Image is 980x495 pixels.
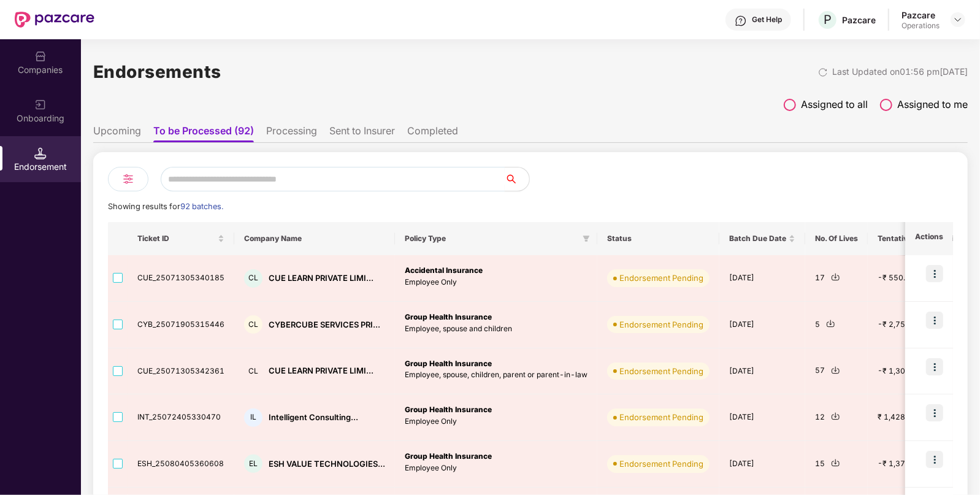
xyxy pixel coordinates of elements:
[153,125,254,142] li: To be Processed (92)
[128,222,234,255] th: Ticket ID
[831,458,840,467] img: svg+xml;base64,PHN2ZyBpZD0iRG93bmxvYWQtMjR4MjQiIHhtbG5zPSJodHRwOi8vd3d3LnczLm9yZy8yMDAwL3N2ZyIgd2...
[405,277,588,288] p: Employee Only
[832,65,968,79] div: Last Updated on 01:56 pm[DATE]
[269,458,385,470] div: ESH VALUE TECHNOLOGIES...
[729,234,786,244] span: Batch Due Date
[405,312,492,321] b: Group Health Insurance
[926,358,943,375] img: icon
[831,412,840,421] img: svg+xml;base64,PHN2ZyBpZD0iRG93bmxvYWQtMjR4MjQiIHhtbG5zPSJodHRwOi8vd3d3LnczLm9yZy8yMDAwL3N2ZyIgd2...
[405,405,492,414] b: Group Health Insurance
[405,234,578,244] span: Policy Type
[15,12,94,28] img: New Pazcare Logo
[269,365,373,377] div: CUE LEARN PRIVATE LIMI...
[108,202,223,211] span: Showing results for
[801,97,868,112] span: Assigned to all
[405,359,492,368] b: Group Health Insurance
[244,315,262,334] div: CL
[815,319,858,331] div: 5
[405,416,588,428] p: Employee Only
[824,12,832,27] span: P
[868,394,973,441] td: ₹ 1,428.73
[926,265,943,282] img: icon
[93,125,141,142] li: Upcoming
[405,462,588,474] p: Employee Only
[902,9,940,21] div: Pazcare
[407,125,458,142] li: Completed
[926,451,943,468] img: icon
[719,348,805,395] td: [DATE]
[902,21,940,31] div: Operations
[905,222,953,255] th: Actions
[815,365,858,377] div: 57
[926,312,943,329] img: icon
[831,366,840,375] img: svg+xml;base64,PHN2ZyBpZD0iRG93bmxvYWQtMjR4MjQiIHhtbG5zPSJodHRwOi8vd3d3LnczLm9yZy8yMDAwL3N2ZyIgd2...
[234,222,395,255] th: Company Name
[719,222,805,255] th: Batch Due Date
[34,50,47,63] img: svg+xml;base64,PHN2ZyBpZD0iQ29tcGFuaWVzIiB4bWxucz0iaHR0cDovL3d3dy53My5vcmcvMjAwMC9zdmciIHdpZHRoPS...
[583,235,590,242] span: filter
[269,319,380,331] div: CYBERCUBE SERVICES PRI...
[93,58,221,85] h1: Endorsements
[34,147,47,159] img: svg+xml;base64,PHN2ZyB3aWR0aD0iMTQuNSIgaGVpZ2h0PSIxNC41IiB2aWV3Qm94PSIwIDAgMTYgMTYiIGZpbGw9Im5vbm...
[128,394,234,441] td: INT_25072405330470
[34,99,47,111] img: svg+xml;base64,PHN2ZyB3aWR0aD0iMjAiIGhlaWdodD0iMjAiIHZpZXdCb3g9IjAgMCAyMCAyMCIgZmlsbD0ibm9uZSIgeG...
[244,455,262,473] div: EL
[619,458,703,470] div: Endorsement Pending
[128,441,234,488] td: ESH_25080405360608
[244,409,262,427] div: IL
[137,234,215,244] span: Ticket ID
[868,255,973,302] td: -₹ 550.72
[266,125,317,142] li: Processing
[180,202,223,211] span: 92 batches.
[128,348,234,395] td: CUE_25071305342361
[597,222,719,255] th: Status
[619,318,703,331] div: Endorsement Pending
[868,302,973,348] td: -₹ 2,753.62
[815,272,858,284] div: 17
[405,369,588,381] p: Employee, spouse, children, parent or parent-in-law
[121,172,136,186] img: svg+xml;base64,PHN2ZyB4bWxucz0iaHR0cDovL3d3dy53My5vcmcvMjAwMC9zdmciIHdpZHRoPSIyNCIgaGVpZ2h0PSIyNC...
[405,451,492,461] b: Group Health Insurance
[831,272,840,282] img: svg+xml;base64,PHN2ZyBpZD0iRG93bmxvYWQtMjR4MjQiIHhtbG5zPSJodHRwOi8vd3d3LnczLm9yZy8yMDAwL3N2ZyIgd2...
[580,231,592,246] span: filter
[868,348,973,395] td: -₹ 1,30,854.16
[719,394,805,441] td: [DATE]
[244,362,262,380] div: CL
[826,319,835,328] img: svg+xml;base64,PHN2ZyBpZD0iRG93bmxvYWQtMjR4MjQiIHhtbG5zPSJodHRwOi8vd3d3LnczLm9yZy8yMDAwL3N2ZyIgd2...
[805,222,868,255] th: No. Of Lives
[405,323,588,335] p: Employee, spouse and children
[868,222,973,255] th: Tentative Batch Pricing
[719,441,805,488] td: [DATE]
[926,404,943,421] img: icon
[815,458,858,470] div: 15
[815,412,858,423] div: 12
[329,125,395,142] li: Sent to Insurer
[504,174,529,184] span: search
[619,411,703,423] div: Endorsement Pending
[818,67,828,77] img: svg+xml;base64,PHN2ZyBpZD0iUmVsb2FkLTMyeDMyIiB4bWxucz0iaHR0cDovL3d3dy53My5vcmcvMjAwMC9zdmciIHdpZH...
[269,412,358,423] div: Intelligent Consulting...
[244,269,262,288] div: CL
[128,255,234,302] td: CUE_25071305340185
[619,272,703,284] div: Endorsement Pending
[619,365,703,377] div: Endorsement Pending
[128,302,234,348] td: CYB_25071905315446
[735,15,747,27] img: svg+xml;base64,PHN2ZyBpZD0iSGVscC0zMngzMiIgeG1sbnM9Imh0dHA6Ly93d3cudzMub3JnLzIwMDAvc3ZnIiB3aWR0aD...
[719,302,805,348] td: [DATE]
[842,14,876,26] div: Pazcare
[719,255,805,302] td: [DATE]
[504,167,530,191] button: search
[953,15,963,25] img: svg+xml;base64,PHN2ZyBpZD0iRHJvcGRvd24tMzJ4MzIiIHhtbG5zPSJodHRwOi8vd3d3LnczLm9yZy8yMDAwL3N2ZyIgd2...
[269,272,373,284] div: CUE LEARN PRIVATE LIMI...
[897,97,968,112] span: Assigned to me
[405,266,483,275] b: Accidental Insurance
[752,15,782,25] div: Get Help
[868,441,973,488] td: -₹ 1,374.92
